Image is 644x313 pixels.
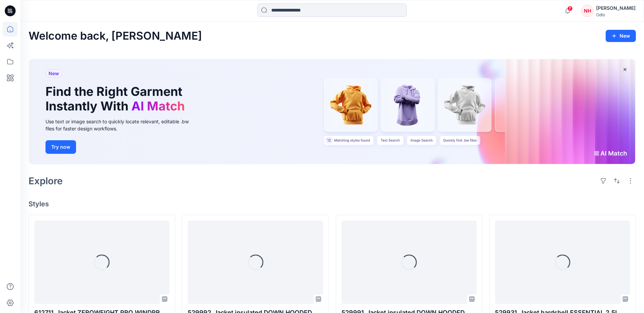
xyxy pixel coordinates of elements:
span: 7 [567,6,573,11]
button: New [606,30,636,42]
h4: Styles [29,200,636,208]
h2: Explore [29,175,63,186]
h2: Welcome back, [PERSON_NAME] [29,30,202,42]
button: Try now [45,140,76,154]
span: New [49,69,59,78]
span: AI Match [131,99,185,113]
h1: Find the Right Garment Instantly With [45,84,188,113]
div: NH [581,5,593,17]
div: Odlo [596,12,636,17]
div: Use text or image search to quickly locate relevant, editable .bw files for faster design workflows. [45,118,198,132]
div: [PERSON_NAME] [596,4,636,12]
